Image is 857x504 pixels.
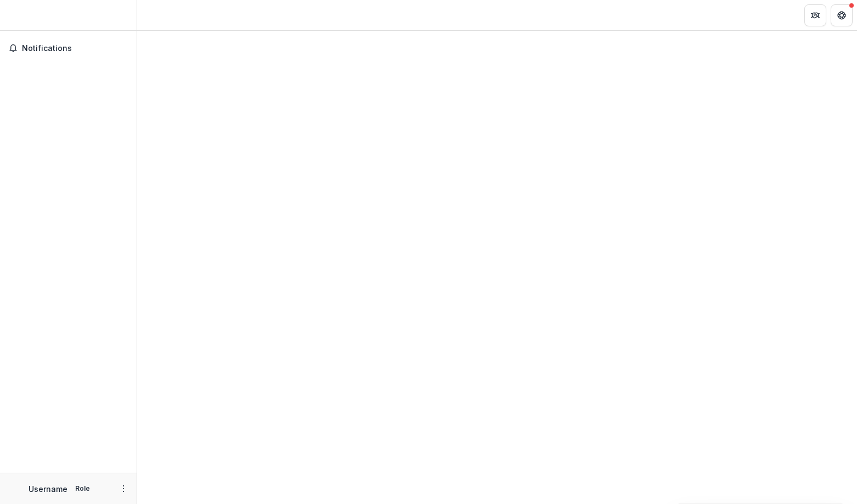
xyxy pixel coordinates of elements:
p: Role [72,484,93,494]
span: Notifications [22,44,128,53]
p: Username [29,483,67,495]
button: Get Help [831,4,853,26]
button: More [117,482,130,495]
button: Partners [804,4,826,26]
button: Notifications [4,39,132,57]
